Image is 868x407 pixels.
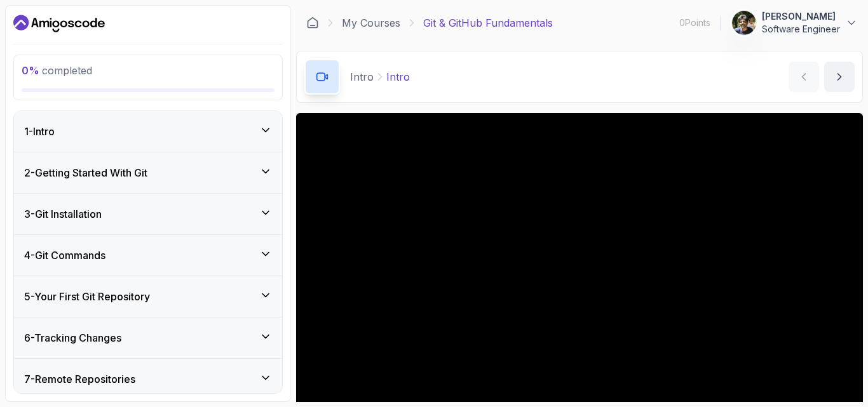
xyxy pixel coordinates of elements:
[13,13,105,34] a: Dashboard
[679,17,710,29] p: 0 Points
[24,289,150,304] h3: 5 - Your First Git Repository
[24,206,102,222] h3: 3 - Git Installation
[732,11,756,35] img: user profile image
[14,276,282,317] button: 5-Your First Git Repository
[24,124,55,139] h3: 1 - Intro
[789,62,819,92] button: previous content
[24,371,135,387] h3: 7 - Remote Repositories
[306,17,319,29] a: Dashboard
[386,69,410,84] p: Intro
[14,359,282,399] button: 7-Remote Repositories
[24,165,147,180] h3: 2 - Getting Started With Git
[22,64,39,77] span: 0 %
[762,10,840,23] p: [PERSON_NAME]
[824,62,855,92] button: next content
[762,23,840,36] p: Software Engineer
[24,330,121,345] h3: 6 - Tracking Changes
[24,248,105,263] h3: 4 - Git Commands
[342,15,400,30] a: My Courses
[350,69,374,84] p: Intro
[22,64,92,77] span: completed
[14,235,282,276] button: 4-Git Commands
[423,15,553,30] p: Git & GitHub Fundamentals
[14,317,282,358] button: 6-Tracking Changes
[731,10,858,36] button: user profile image[PERSON_NAME]Software Engineer
[14,152,282,193] button: 2-Getting Started With Git
[14,111,282,152] button: 1-Intro
[14,194,282,234] button: 3-Git Installation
